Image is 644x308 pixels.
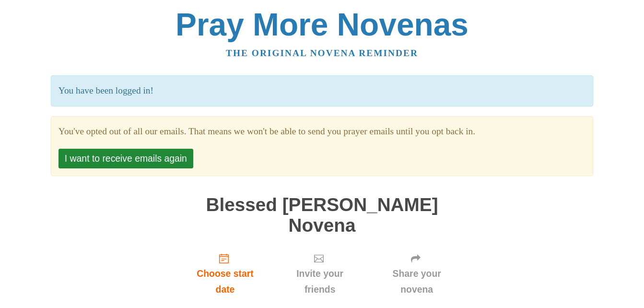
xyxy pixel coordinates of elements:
[281,266,358,297] span: Invite your friends
[377,266,457,297] span: Share your novena
[188,266,263,297] span: Choose start date
[51,75,593,107] p: You have been logged in!
[272,245,367,302] div: Click "Next" to confirm your start date first.
[176,7,468,42] a: Pray More Novenas
[178,195,466,236] h1: Blessed [PERSON_NAME] Novena
[59,149,193,168] button: I want to receive emails again
[59,124,585,140] section: You've opted out of all our emails. That means we won't be able to send you prayer emails until y...
[178,245,272,302] a: Choose start date
[368,245,466,302] div: Click "Next" to confirm your start date first.
[226,48,418,58] a: The original novena reminder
